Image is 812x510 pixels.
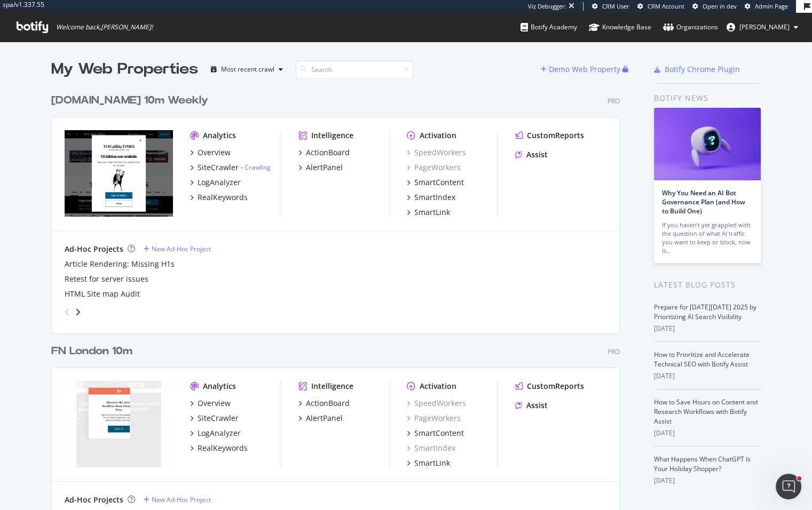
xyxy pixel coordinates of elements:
[190,147,231,158] a: Overview
[144,244,211,253] a: New Ad-Hoc Project
[198,398,231,409] div: Overview
[306,413,343,424] div: AlertPanel
[74,307,82,317] div: angle-right
[521,22,577,33] div: Botify Academy
[528,2,566,11] div: Viz Debugger:
[198,162,239,173] div: SiteCrawler
[51,344,132,359] div: FN London 10m
[311,381,353,392] div: Intelligence
[654,324,761,333] div: [DATE]
[65,130,173,217] img: www.TheTimes.co.uk
[549,64,620,75] div: Demo Web Property
[654,428,761,438] div: [DATE]
[296,60,413,79] input: Search
[414,428,464,439] div: SmartContent
[152,244,211,253] div: New Ad-Hoc Project
[298,147,350,158] a: ActionBoard
[152,495,211,504] div: New Ad-Hoc Project
[527,130,584,141] div: CustomReports
[221,66,274,73] div: Most recent crawl
[407,458,450,468] a: SmartLink
[755,2,788,10] span: Admin Page
[60,304,74,321] div: angle-left
[608,347,620,356] div: Pro
[602,2,629,10] span: CRM User
[589,22,651,33] div: Knowledge Base
[589,13,651,42] a: Knowledge Base
[663,13,718,42] a: Organizations
[298,162,343,173] a: AlertPanel
[745,2,788,11] a: Admin Page
[407,162,461,173] a: PageWorkers
[65,381,173,467] img: www.FNlondon.com
[407,147,466,158] a: SpeedWorkers
[198,177,241,188] div: LogAnalyzer
[190,413,239,424] a: SiteCrawler
[654,350,750,369] a: How to Prioritize and Accelerate Technical SEO with Botify Assist
[407,443,455,453] div: SmartIndex
[407,398,466,409] a: SpeedWorkers
[198,428,241,439] div: LogAnalyzer
[654,455,751,473] a: What Happens When ChatGPT Is Your Holiday Shopper?
[541,65,622,74] a: Demo Web Property
[521,13,577,42] a: Botify Academy
[515,130,584,141] a: CustomReports
[407,207,450,218] a: SmartLink
[203,381,236,392] div: Analytics
[515,400,548,411] a: Assist
[51,93,212,108] a: [DOMAIN_NAME] 10m Weekly
[414,458,450,468] div: SmartLink
[414,207,450,218] div: SmartLink
[515,381,584,392] a: CustomReports
[654,108,761,180] img: Why You Need an AI Bot Governance Plan (and How to Build One)
[298,413,343,424] a: AlertPanel
[663,22,718,33] div: Organizations
[311,130,353,141] div: Intelligence
[527,381,584,392] div: CustomReports
[654,476,761,485] div: [DATE]
[190,177,241,188] a: LogAnalyzer
[407,413,461,424] a: PageWorkers
[207,61,287,78] button: Most recent crawl
[190,428,241,439] a: LogAnalyzer
[608,97,620,106] div: Pro
[241,163,271,172] div: -
[407,177,464,188] a: SmartContent
[51,344,137,359] a: FN London 10m
[692,2,737,11] a: Open in dev
[662,221,753,255] div: If you haven’t yet grappled with the question of what AI traffic you want to keep or block, now is…
[198,413,239,424] div: SiteCrawler
[65,274,148,284] div: Retest for server issues
[665,64,740,75] div: Botify Chrome Plugin
[65,289,140,299] a: HTML Site map Audit
[203,130,236,141] div: Analytics
[65,495,123,505] div: Ad-Hoc Projects
[190,192,248,203] a: RealKeywords
[776,474,801,499] iframe: Intercom live chat
[298,398,350,409] a: ActionBoard
[515,149,548,160] a: Assist
[718,19,807,36] button: [PERSON_NAME]
[541,61,622,78] button: Demo Web Property
[51,59,198,80] div: My Web Properties
[703,2,737,10] span: Open in dev
[144,495,211,504] a: New Ad-Hoc Project
[56,23,153,31] span: Welcome back, [PERSON_NAME] !
[407,428,464,439] a: SmartContent
[65,244,123,254] div: Ad-Hoc Projects
[414,177,464,188] div: SmartContent
[65,259,175,269] a: Article Rendering: Missing H1s
[198,147,231,158] div: Overview
[198,192,248,203] div: RealKeywords
[407,192,455,203] a: SmartIndex
[592,2,629,11] a: CRM User
[662,188,745,216] a: Why You Need an AI Bot Governance Plan (and How to Build One)
[654,64,740,75] a: Botify Chrome Plugin
[526,400,548,411] div: Assist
